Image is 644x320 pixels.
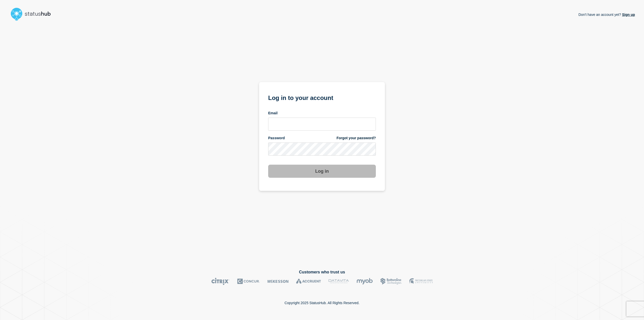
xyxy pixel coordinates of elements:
img: myob logo [356,278,373,285]
button: Log in [268,165,376,178]
img: Concur logo [237,278,260,285]
h2: Customers who trust us [9,270,635,274]
span: Password [268,136,285,140]
img: DataVita logo [329,278,349,285]
input: password input [268,143,376,156]
h1: Log in to your account [268,93,376,102]
img: McKesson logo [267,278,289,285]
img: Bottomline logo [380,278,402,285]
span: Email [268,111,277,116]
input: email input [268,118,376,131]
img: MSU logo [409,278,433,285]
a: Sign up [621,13,635,17]
img: StatusHub logo [9,6,57,22]
a: Forgot your password? [337,136,376,140]
img: Citrix logo [211,278,230,285]
p: Copyright 2025 StatusHub. All Rights Reserved. [285,301,359,305]
img: Accruent logo [296,278,321,285]
p: Don't have an account yet? [578,9,635,21]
